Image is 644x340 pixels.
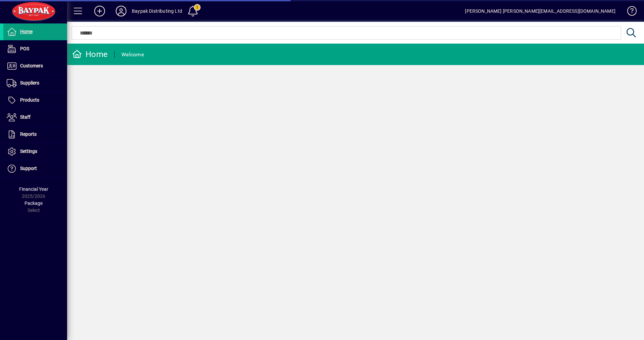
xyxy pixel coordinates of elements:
[72,49,108,60] div: Home
[19,186,48,192] span: Financial Year
[20,29,33,34] span: Home
[3,58,67,74] a: Customers
[3,41,67,57] a: POS
[132,6,182,16] div: Baypak Distributing Ltd
[3,126,67,143] a: Reports
[3,75,67,92] a: Suppliers
[20,63,43,68] span: Customers
[3,92,67,109] a: Products
[20,97,39,103] span: Products
[20,131,37,137] span: Reports
[3,109,67,126] a: Staff
[20,46,29,51] span: POS
[465,6,615,16] div: [PERSON_NAME] [PERSON_NAME][EMAIL_ADDRESS][DOMAIN_NAME]
[89,5,110,17] button: Add
[3,143,67,160] a: Settings
[3,160,67,177] a: Support
[20,114,31,120] span: Staff
[622,1,636,23] a: Knowledge Base
[121,49,144,60] div: Welcome
[20,149,37,154] span: Settings
[20,80,39,86] span: Suppliers
[20,166,37,171] span: Support
[24,201,43,206] span: Package
[110,5,132,17] button: Profile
